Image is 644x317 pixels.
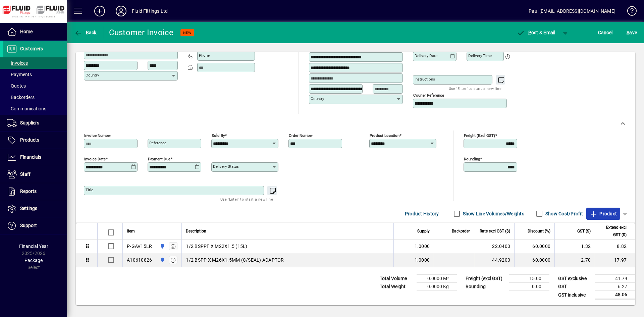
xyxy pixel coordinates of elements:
td: 1.32 [554,240,595,253]
span: ost & Email [517,30,555,35]
span: AUCKLAND [158,243,166,250]
span: 1/2 BSPP X M26X1.5MM (C/SEAL) ADAPTOR [186,257,284,263]
mat-label: Delivery time [468,53,492,58]
label: Show Line Volumes/Weights [462,210,524,217]
td: 41.79 [595,275,635,283]
a: Communications [3,103,67,114]
mat-label: Sold by [212,133,225,138]
span: Quotes [7,83,26,89]
span: Suppliers [20,120,39,125]
button: Post & Email [513,27,559,39]
span: Financial Year [19,244,48,249]
mat-label: Delivery status [213,164,239,169]
span: Reports [20,189,37,194]
div: 22.0400 [478,243,510,250]
a: Reports [3,183,67,200]
mat-label: Product location [370,133,399,138]
button: Save [625,27,639,39]
mat-label: Country [86,73,99,77]
span: P [528,30,531,35]
div: P-GAV15LR [127,243,152,250]
td: Rounding [462,283,509,291]
span: Package [24,258,43,263]
td: Total Volume [376,275,417,283]
a: Suppliers [3,115,67,131]
a: Settings [3,200,67,217]
span: Description [186,227,206,235]
span: Extend excl GST ($) [599,224,627,239]
span: Cancel [598,27,613,38]
td: 60.0000 [514,240,554,253]
span: Supply [417,227,430,235]
td: 0.0000 M³ [417,275,457,283]
span: Backorders [7,95,35,100]
div: Customer Invoice [109,27,174,38]
span: Product History [405,208,439,219]
a: Knowledge Base [622,1,636,23]
mat-hint: Use 'Enter' to start a new line [220,195,273,203]
mat-label: Delivery date [415,53,437,58]
td: 60.0000 [514,253,554,267]
div: 44.9200 [478,257,510,263]
app-page-header-button: Back [67,27,104,39]
span: Product [590,208,617,219]
span: Staff [20,171,31,177]
span: 1.0000 [415,243,430,250]
div: Paul [EMAIL_ADDRESS][DOMAIN_NAME] [529,6,615,16]
a: Invoices [3,57,67,69]
span: Support [20,223,37,228]
a: Backorders [3,92,67,103]
td: 15.00 [509,275,549,283]
div: A10610826 [127,257,152,263]
span: Customers [20,46,43,51]
a: Support [3,217,67,234]
span: S [627,30,629,35]
span: Item [127,227,135,235]
td: 17.97 [595,253,635,267]
span: Home [20,29,33,34]
mat-hint: Use 'Enter' to start a new line [449,85,501,92]
td: 48.06 [595,291,635,299]
td: GST exclusive [555,275,595,283]
span: Rate excl GST ($) [480,227,510,235]
span: NEW [183,31,192,35]
span: Financials [20,154,41,160]
a: Products [3,132,67,149]
td: 0.00 [509,283,549,291]
mat-label: Freight (excl GST) [464,133,495,138]
td: 6.27 [595,283,635,291]
button: Product History [402,208,442,220]
span: Back [74,30,97,35]
td: Total Weight [376,283,417,291]
button: Product [586,208,620,220]
span: AUCKLAND [158,256,166,264]
mat-label: Instructions [415,77,435,82]
mat-label: Phone [199,53,210,58]
span: Backorder [452,227,470,235]
button: Back [72,27,98,39]
span: Settings [20,206,37,211]
mat-label: Courier Reference [413,93,444,98]
a: Home [3,23,67,40]
button: Cancel [596,27,614,39]
span: 1.0000 [415,257,430,263]
mat-label: Country [311,96,324,101]
span: Invoices [7,60,28,66]
a: Quotes [3,80,67,92]
span: Payments [7,72,32,77]
mat-label: Invoice date [84,157,106,161]
label: Show Cost/Profit [544,210,583,217]
td: 2.70 [554,253,595,267]
button: Profile [110,5,132,17]
mat-label: Title [86,188,93,192]
mat-label: Rounding [464,157,480,161]
button: Add [89,5,110,17]
span: GST ($) [577,227,591,235]
span: 1/2 BSPPF X M22X1.5 (15L) [186,243,247,250]
td: 0.0000 Kg [417,283,457,291]
span: Products [20,137,39,143]
span: Communications [7,106,46,111]
mat-label: Order number [289,133,313,138]
a: Staff [3,166,67,183]
td: 8.82 [595,240,635,253]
